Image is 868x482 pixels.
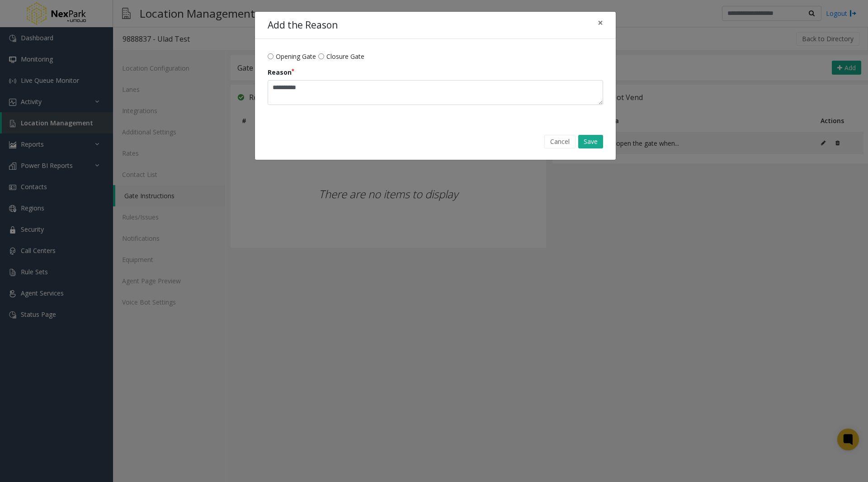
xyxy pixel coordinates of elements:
[578,135,603,148] button: Save
[326,52,364,61] span: Closure Gate
[268,67,294,77] label: Reason
[276,52,316,61] span: Opening Gate
[598,16,603,29] span: ×
[591,12,609,34] button: Close
[544,135,576,148] button: Cancel
[268,18,338,33] h4: Add the Reason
